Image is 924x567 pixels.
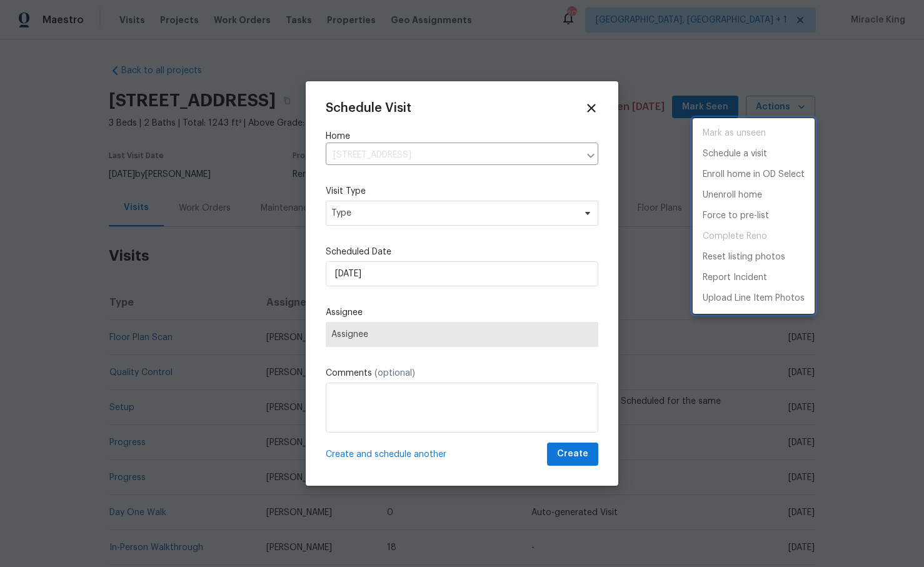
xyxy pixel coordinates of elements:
span: Project is already completed [693,226,815,247]
p: Unenroll home [703,189,762,202]
p: Report Incident [703,271,767,284]
p: Reset listing photos [703,251,785,264]
p: Upload Line Item Photos [703,292,805,305]
p: Schedule a visit [703,148,767,161]
p: Force to pre-list [703,209,769,223]
p: Enroll home in OD Select [703,168,805,181]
